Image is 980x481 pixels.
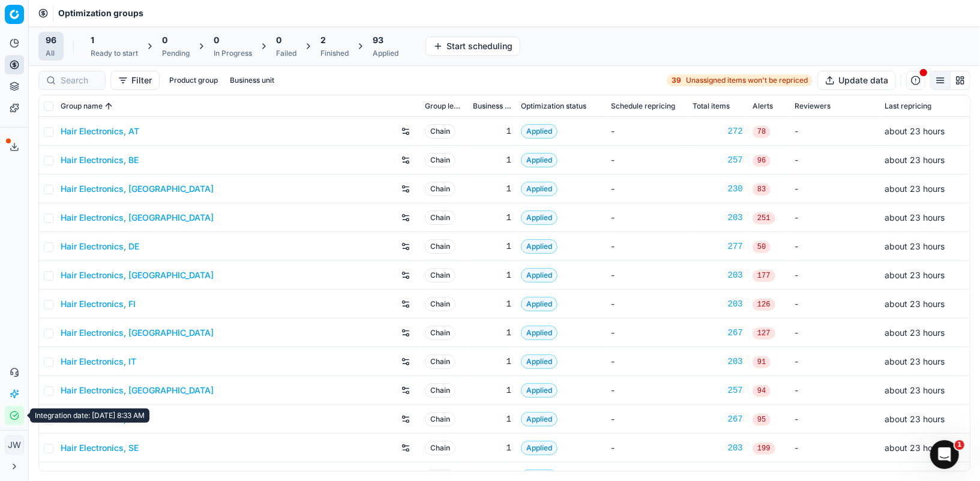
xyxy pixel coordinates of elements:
[753,299,775,311] span: 126
[46,49,56,58] div: All
[214,34,219,46] span: 0
[425,37,520,56] button: Start scheduling
[667,74,813,86] a: 39Unassigned items won't be repriced
[885,212,945,223] span: about 23 hours
[5,435,24,455] button: JW
[693,384,743,396] a: 257
[425,412,455,426] span: Chain
[425,211,455,225] span: Chain
[61,298,136,310] a: Hair Electronics, FI
[425,268,455,282] span: Chain
[606,290,688,318] td: -
[425,354,455,369] span: Chain
[473,212,511,224] div: 1
[521,211,558,225] span: Applied
[885,327,945,338] span: about 23 hours
[606,146,688,175] td: -
[521,124,558,139] span: Applied
[61,183,214,195] a: Hair Electronics, [GEOGRAPHIC_DATA]
[162,34,167,46] span: 0
[693,240,743,252] a: 277
[795,101,831,111] span: Reviewers
[606,347,688,376] td: -
[753,327,775,339] span: 127
[521,153,558,167] span: Applied
[885,270,945,280] span: about 23 hours
[61,327,214,339] a: Hair Electronics, [GEOGRAPHIC_DATA]
[885,155,945,165] span: about 23 hours
[473,269,511,281] div: 1
[61,269,214,281] a: Hair Electronics, [GEOGRAPHIC_DATA]
[473,183,511,195] div: 1
[693,327,743,339] a: 267
[885,385,945,395] span: about 23 hours
[61,154,139,166] a: Hair Electronics, BE
[276,34,281,46] span: 0
[473,356,511,368] div: 1
[790,117,880,146] td: -
[425,124,455,139] span: Chain
[753,126,771,138] span: 78
[276,49,296,58] div: Failed
[790,290,880,318] td: -
[214,49,252,58] div: In Progress
[473,154,511,166] div: 1
[885,356,945,366] span: about 23 hours
[521,268,558,282] span: Applied
[425,182,455,196] span: Chain
[61,74,98,86] input: Search
[885,241,945,251] span: about 23 hours
[61,384,214,396] a: Hair Electronics, [GEOGRAPHIC_DATA]
[521,412,558,426] span: Applied
[693,154,743,166] a: 257
[693,212,743,224] div: 203
[5,436,23,454] span: JW
[606,232,688,261] td: -
[61,101,103,111] span: Group name
[521,239,558,254] span: Applied
[885,443,945,453] span: about 23 hours
[753,414,771,426] span: 95
[693,413,743,425] div: 267
[606,261,688,290] td: -
[320,34,326,46] span: 2
[473,384,511,396] div: 1
[790,318,880,347] td: -
[521,441,558,455] span: Applied
[693,356,743,368] a: 203
[885,184,945,194] span: about 23 hours
[753,184,771,196] span: 83
[606,405,688,434] td: -
[753,241,771,253] span: 50
[606,175,688,203] td: -
[693,183,743,195] div: 230
[103,100,115,112] button: Sorted by Group name ascending
[425,297,455,311] span: Chain
[473,298,511,310] div: 1
[753,356,771,368] span: 91
[606,117,688,146] td: -
[606,434,688,462] td: -
[91,34,94,46] span: 1
[373,34,383,46] span: 93
[790,261,880,290] td: -
[425,153,455,167] span: Chain
[885,299,945,309] span: about 23 hours
[790,232,880,261] td: -
[91,49,138,58] div: Ready to start
[58,7,143,19] span: Optimization groups
[885,101,931,111] span: Last repricing
[473,413,511,425] div: 1
[693,442,743,454] a: 203
[61,212,214,224] a: Hair Electronics, [GEOGRAPHIC_DATA]
[320,49,349,58] div: Finished
[521,354,558,369] span: Applied
[61,356,136,368] a: Hair Electronics, IT
[790,203,880,232] td: -
[110,71,160,90] button: Filter
[425,441,455,455] span: Chain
